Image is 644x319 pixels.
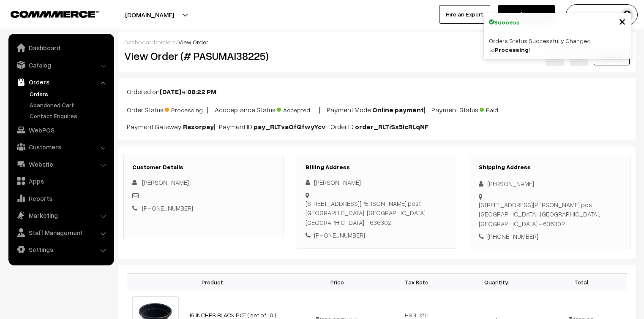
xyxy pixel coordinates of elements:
[536,273,627,291] th: Total
[127,103,627,115] p: Order Status: | Accceptance Status: | Payment Mode: | Payment Status:
[11,57,111,73] a: Catalog
[178,38,208,46] span: View Order
[498,5,555,24] a: My Subscription
[621,8,633,21] img: user
[124,38,155,46] a: Dashboard
[187,87,216,96] b: 08:22 PM
[183,122,214,131] b: Razorpay
[619,13,626,29] span: ×
[277,103,319,114] span: Accepted
[96,4,204,25] button: [DOMAIN_NAME]
[127,122,627,132] p: Payment Gateway: | Payment ID: | Order ID:
[306,199,448,227] div: [STREET_ADDRESS][PERSON_NAME] post [GEOGRAPHIC_DATA], [GEOGRAPHIC_DATA], [GEOGRAPHIC_DATA] - 636302
[165,103,207,114] span: Processing
[124,38,630,46] div: / /
[306,164,448,171] h3: Billing Address
[11,11,99,17] img: COMMMERCE
[355,122,428,131] b: order_RLTiSx5IcRLqNF
[132,164,275,171] h3: Customer Details
[479,232,622,241] div: [PHONE_NUMBER]
[160,87,181,96] b: [DATE]
[157,38,176,46] a: orders
[297,273,377,291] th: Price
[479,200,622,229] div: [STREET_ADDRESS][PERSON_NAME] post [GEOGRAPHIC_DATA], [GEOGRAPHIC_DATA], [GEOGRAPHIC_DATA] - 636302
[566,4,638,25] button: Pasumai Thotta…
[124,49,284,62] h2: View Order (# PASUMAI38225)
[27,100,111,109] a: Abandoned Cart
[372,105,424,114] b: Online payment
[439,5,490,24] a: Hire an Expert
[127,87,627,97] p: Ordered on at
[494,18,520,27] strong: Success
[11,157,111,172] a: Website
[377,273,456,291] th: Tax Rate
[11,122,111,138] a: WebPOS
[306,230,448,240] div: [PHONE_NUMBER]
[495,46,529,53] strong: Processing
[132,191,275,200] div: -
[11,225,111,240] a: Staff Management
[11,8,85,19] a: COMMMERCE
[142,204,193,212] a: [PHONE_NUMBER]
[484,31,631,59] div: Orders Status Successfully Changed to !
[254,122,325,131] b: pay_RLTvaOfQfwyYcv
[11,173,111,189] a: Apps
[11,242,111,257] a: Settings
[479,164,622,171] h3: Shipping Address
[127,273,297,291] th: Product
[306,178,448,187] div: [PERSON_NAME]
[11,208,111,223] a: Marketing
[189,311,276,319] a: 16 INCHES BLACK POT ( set of 10 )
[11,40,111,55] a: Dashboard
[27,111,111,120] a: Contact Enquires
[142,178,189,186] span: [PERSON_NAME]
[479,179,622,189] div: [PERSON_NAME]
[11,74,111,89] a: Orders
[456,273,536,291] th: Quantity
[480,103,522,114] span: Paid
[619,15,626,27] button: Close
[27,89,111,98] a: Orders
[11,191,111,206] a: Reports
[11,139,111,154] a: Customers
